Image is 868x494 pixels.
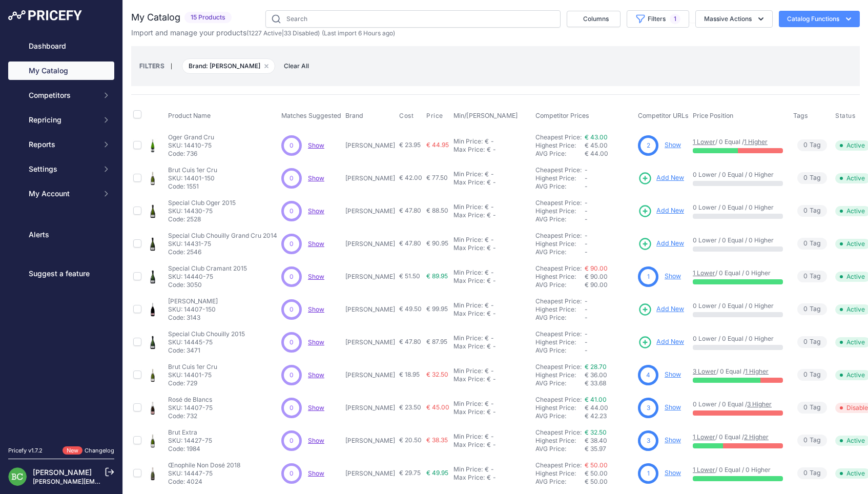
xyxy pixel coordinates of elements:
a: Show [308,240,324,248]
p: Special Club Cramant 2015 [168,264,247,273]
a: € 28.70 [585,363,607,370]
p: Special Club Chouilly Grand Cru 2014 [168,232,277,240]
a: Show [308,469,324,477]
a: Cheapest Price: [535,264,582,272]
span: € 32.50 [426,370,448,378]
a: Show [665,141,681,149]
span: Tag [797,336,827,348]
button: Columns [567,11,621,27]
span: € 88.50 [426,207,448,214]
a: [PERSON_NAME] [33,468,92,477]
span: € 36.00 [585,371,607,379]
span: - [585,174,588,182]
div: Min Price: [453,269,483,277]
p: / 0 Equal / 0 Higher [693,269,783,277]
div: - [491,146,496,154]
span: - [585,346,588,354]
a: Cheapest Price: [535,166,582,174]
div: Highest Price: [535,141,585,150]
a: Add New [638,237,684,251]
span: - [585,240,588,248]
div: Max Price: [453,310,485,318]
span: Clear All [279,61,314,71]
div: - [489,269,494,277]
span: Add New [656,206,684,216]
a: 3 Higher [747,400,772,408]
a: Cheapest Price: [535,297,582,305]
span: 0 [290,305,294,314]
p: 0 Lower / 0 Equal / 0 Higher [693,302,783,310]
span: Status [835,112,856,120]
div: AVG Price: [535,150,585,158]
span: Tag [797,172,827,184]
a: Show [665,436,681,444]
span: Tag [797,139,827,151]
p: [PERSON_NAME] [345,273,395,281]
span: 0 [290,174,294,183]
span: Price Position [693,112,733,119]
div: Min Price: [453,334,483,342]
p: Special Club Oger 2015 [168,199,236,207]
span: € 47.80 [399,338,421,345]
div: Highest Price: [535,305,585,314]
span: € 47.80 [399,239,421,247]
div: AVG Price: [535,182,585,191]
span: Brand [345,112,363,119]
div: € [485,203,489,211]
a: Show [308,371,324,379]
div: € [485,137,489,146]
div: - [491,342,496,351]
span: - [585,232,588,239]
a: 1 Higher [744,138,768,146]
span: Competitor Prices [535,112,589,119]
a: Show [308,437,324,444]
p: Import and manage your products [131,28,395,38]
span: € 18.95 [399,370,420,378]
div: Max Price: [453,211,485,219]
span: 0 [803,337,808,347]
p: Brut Cuis 1er Cru [168,166,217,174]
span: - [585,297,588,305]
span: € 87.95 [426,338,447,345]
button: My Account [8,184,114,203]
p: SKU: 14445-75 [168,338,245,346]
span: 1 [647,272,650,281]
a: € 43.00 [585,133,608,141]
a: 3 Lower [693,367,716,375]
span: Competitors [29,90,96,100]
div: € [487,342,491,351]
div: - [491,277,496,285]
a: 1227 Active [249,29,282,37]
p: 0 Lower / 0 Equal / 0 Higher [693,236,783,244]
p: Code: 729 [168,379,217,387]
button: Price [426,112,445,120]
span: 0 [290,403,294,413]
a: Show [308,273,324,280]
a: Add New [638,335,684,349]
div: Highest Price: [535,371,585,379]
div: - [489,301,494,310]
div: - [491,244,496,252]
a: Cheapest Price: [535,396,582,403]
p: SKU: 14401-150 [168,174,217,182]
span: Tag [797,238,827,250]
span: - [585,338,588,346]
span: € 23.95 [399,141,421,149]
div: € 33.68 [585,379,634,387]
span: - [585,314,588,321]
p: 0 Lower / 0 Equal / 0 Higher [693,171,783,179]
div: AVG Price: [535,346,585,355]
span: Repricing [29,115,96,125]
p: [PERSON_NAME] [345,371,395,379]
p: [PERSON_NAME] [345,305,395,314]
span: Show [308,305,324,313]
input: Search [265,10,561,28]
div: € [487,146,491,154]
div: Highest Price: [535,207,585,215]
p: SKU: 14440-75 [168,273,247,281]
span: € 90.95 [426,239,448,247]
span: - [585,182,588,190]
div: - [489,236,494,244]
